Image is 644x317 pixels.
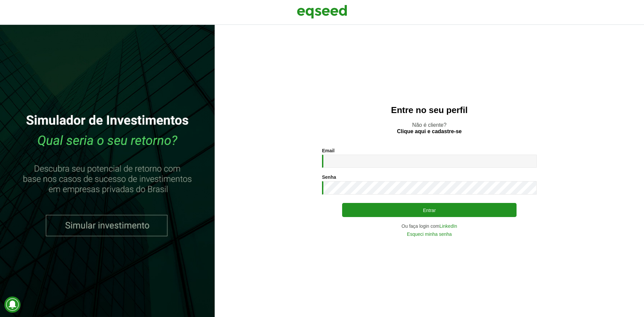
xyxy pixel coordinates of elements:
[322,175,336,179] label: Senha
[228,105,631,115] h2: Entre no seu perfil
[322,224,537,228] div: Ou faça login com
[342,203,517,217] button: Entrar
[407,232,452,236] a: Esqueci minha senha
[439,224,457,228] a: LinkedIn
[228,122,631,135] p: Não é cliente?
[297,3,347,20] img: EqSeed Logo
[397,129,462,134] a: Clique aqui e cadastre-se
[322,148,334,153] label: Email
